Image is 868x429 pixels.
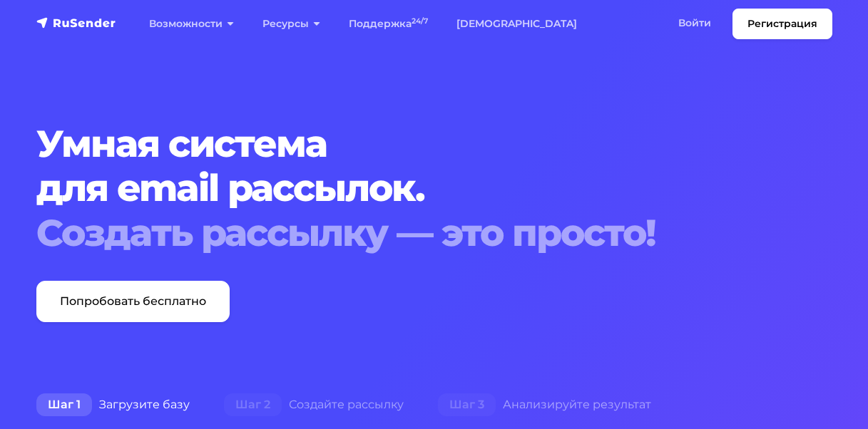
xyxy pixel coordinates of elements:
div: Загрузите базу [19,391,207,419]
sup: 24/7 [412,16,428,26]
a: Войти [664,9,725,38]
div: Анализируйте результат [421,391,668,419]
a: Поддержка24/7 [335,9,442,38]
a: Возможности [135,9,248,38]
a: Попробовать бесплатно [36,281,230,322]
span: Шаг 1 [36,393,92,416]
img: RuSender [36,16,116,30]
a: Регистрация [732,9,832,39]
a: Ресурсы [248,9,335,38]
h1: Умная система для email рассылок. [36,122,832,255]
span: Шаг 3 [438,393,496,416]
div: Создайте рассылку [207,391,421,419]
a: [DEMOGRAPHIC_DATA] [442,9,591,38]
span: Шаг 2 [224,393,282,416]
div: Создать рассылку — это просто! [36,211,832,255]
